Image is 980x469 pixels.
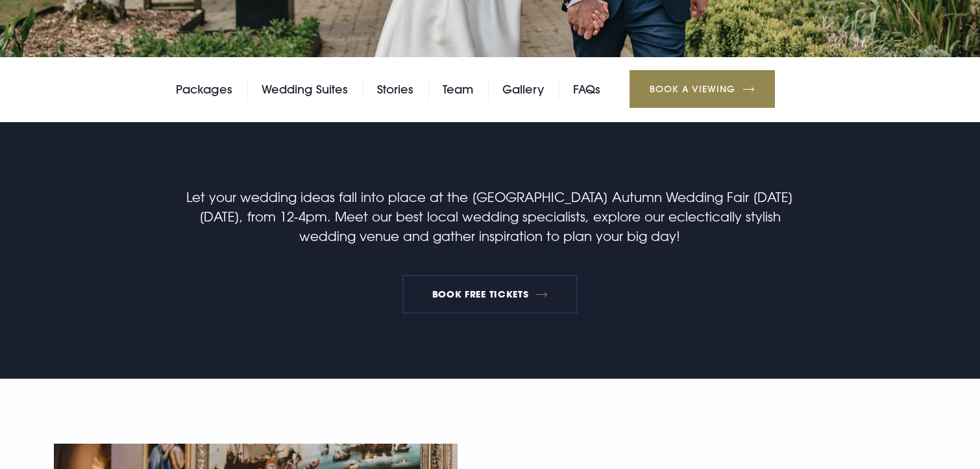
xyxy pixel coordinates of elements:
[502,80,544,99] a: Gallery
[377,80,413,99] a: Stories
[443,80,473,99] a: Team
[402,275,578,314] a: BOOK FREE TICKETS
[262,80,348,99] a: Wedding Suites
[181,187,799,246] p: Let your wedding ideas fall into place at the [GEOGRAPHIC_DATA] Autumn Wedding Fair [DATE][DATE],...
[573,80,600,99] a: FAQs
[630,70,775,108] a: Book a Viewing
[176,80,232,99] a: Packages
